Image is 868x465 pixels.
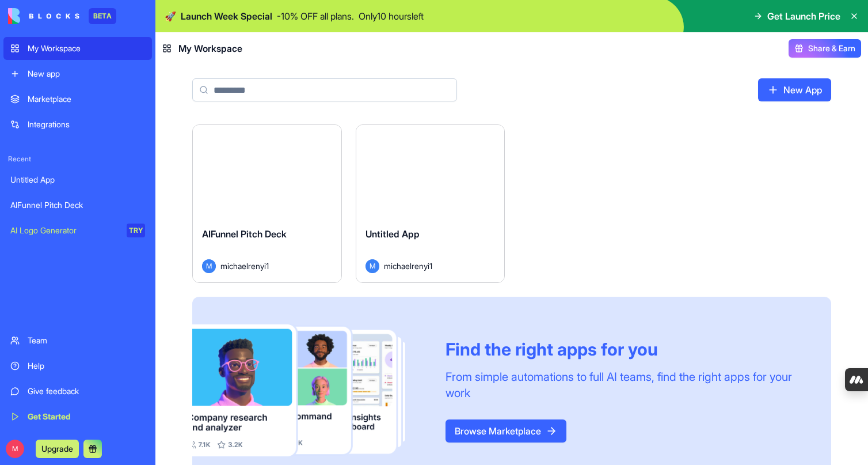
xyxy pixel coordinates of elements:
[446,369,804,401] div: From simple automations to full AI teams, find the right apps for your work
[28,43,145,54] div: My Workspace
[446,419,566,443] a: Browse Marketplace
[28,93,145,105] div: Marketplace
[3,168,152,191] a: Untitled App
[178,41,242,55] span: My Workspace
[366,228,420,240] span: Untitled App
[89,8,116,24] div: BETA
[356,124,505,283] a: Untitled AppMmichaelrenyi1
[758,78,831,101] a: New App
[3,380,152,403] a: Give feedback
[3,354,152,377] a: Help
[10,174,145,186] div: Untitled App
[36,440,79,458] button: Upgrade
[3,194,152,217] a: AIFunnel Pitch Deck
[192,124,342,283] a: AIFunnel Pitch DeckMmichaelrenyi1
[767,9,840,23] span: Get Launch Price
[10,225,119,236] div: AI Logo Generator
[808,43,855,54] span: Share & Earn
[3,405,152,428] a: Get Started
[6,440,24,458] span: M
[10,199,145,211] div: AIFunnel Pitch Deck
[28,360,145,372] div: Help
[28,119,145,130] div: Integrations
[446,339,804,360] div: Find the right apps for you
[3,113,152,136] a: Integrations
[28,385,145,397] div: Give feedback
[8,8,79,24] img: logo
[28,411,145,422] div: Get Started
[181,9,272,23] span: Launch Week Special
[3,154,152,164] span: Recent
[3,329,152,352] a: Team
[202,228,287,240] span: AIFunnel Pitch Deck
[3,88,152,111] a: Marketplace
[3,219,152,242] a: AI Logo GeneratorTRY
[3,37,152,60] a: My Workspace
[28,335,145,346] div: Team
[789,39,861,58] button: Share & Earn
[127,224,145,237] div: TRY
[384,260,432,272] span: michaelrenyi1
[366,259,379,273] span: M
[192,324,427,457] img: Frame_181_egmpey.png
[202,259,216,273] span: M
[3,62,152,85] a: New app
[220,260,269,272] span: michaelrenyi1
[277,9,354,23] p: - 10 % OFF all plans.
[359,9,424,23] p: Only 10 hours left
[28,68,145,80] div: New app
[36,443,79,454] a: Upgrade
[165,9,176,23] span: 🚀
[8,8,116,24] a: BETA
